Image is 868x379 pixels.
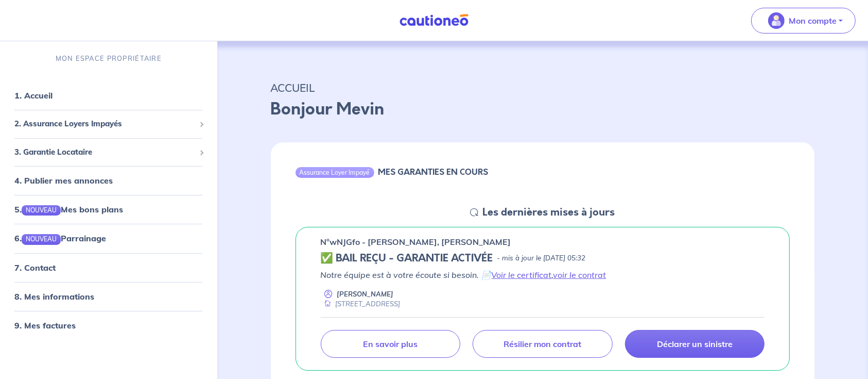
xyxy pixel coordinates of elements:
[363,339,418,349] p: En savoir plus
[768,12,785,29] img: illu_account_valid_menu.svg
[14,204,123,215] a: 5.NOUVEAUMes bons plans
[4,170,213,191] div: 4. Publier mes annonces
[492,270,552,280] a: Voir le certificat
[271,78,815,97] p: ACCUEIL
[4,114,213,134] div: 2. Assurance Loyers Impayés
[473,330,612,358] a: Résilier mon contrat
[4,228,213,249] div: 6.NOUVEAUParrainage
[482,206,615,219] h5: Les dernières mises à jours
[625,330,765,358] a: Déclarer un sinistre
[14,291,94,302] a: 8. Mes informations
[14,118,195,130] span: 2. Assurance Loyers Impayés
[553,270,606,280] a: voir le contrat
[4,142,213,162] div: 3. Garantie Locataire
[14,320,76,331] a: 9. Mes factures
[271,97,815,122] p: Bonjour Mevin
[4,199,213,220] div: 5.NOUVEAUMes bons plans
[378,167,489,177] h6: MES GARANTIES EN COURS
[321,269,765,281] p: Notre équipe est à votre écoute si besoin. 📄 ,
[321,252,765,265] div: state: CONTRACT-VALIDATED, Context: NEW,MAYBE-CERTIFICATE,RELATIONSHIP,LESSOR-DOCUMENTS
[14,146,195,158] span: 3. Garantie Locataire
[14,90,53,101] a: 1. Accueil
[56,54,162,63] p: MON ESPACE PROPRIÉTAIRE
[657,339,733,349] p: Déclarer un sinistre
[4,85,213,106] div: 1. Accueil
[321,330,460,358] a: En savoir plus
[14,262,56,273] a: 7. Contact
[321,299,401,309] div: [STREET_ADDRESS]
[4,315,213,336] div: 9. Mes factures
[14,175,113,186] a: 4. Publier mes annonces
[789,14,837,27] p: Mon compte
[497,253,586,263] p: - mis à jour le [DATE] 05:32
[4,257,213,278] div: 7. Contact
[4,286,213,307] div: 8. Mes informations
[321,252,493,265] h5: ✅ BAIL REÇU - GARANTIE ACTIVÉE
[321,236,511,248] p: n°wNJGfo - [PERSON_NAME], [PERSON_NAME]
[395,14,473,27] img: Cautioneo
[504,339,581,349] p: Résilier mon contrat
[337,289,394,299] p: [PERSON_NAME]
[751,8,856,34] button: illu_account_valid_menu.svgMon compte
[296,167,374,177] div: Assurance Loyer Impayé
[14,233,106,243] a: 6.NOUVEAUParrainage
